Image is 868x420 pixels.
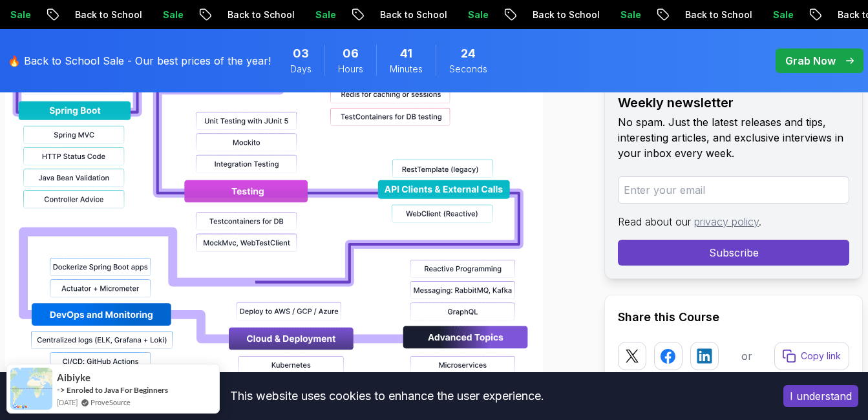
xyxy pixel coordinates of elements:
span: 6 Hours [343,45,359,63]
p: Grab Now [785,53,836,68]
h2: Share this Course [618,308,849,326]
p: Back to School [591,8,679,21]
p: Sale [222,8,263,21]
p: No spam. Just the latest releases and tips, interesting articles, and exclusive interviews in you... [618,114,849,161]
button: Copy link [774,342,849,370]
button: Subscribe [618,240,849,266]
p: Sale [69,8,111,21]
a: privacy policy [694,215,759,228]
img: provesource social proof notification image [10,368,52,410]
p: Back to School [134,8,222,21]
p: Sale [679,8,721,21]
p: or [741,348,752,364]
button: Accept cookies [783,385,858,407]
span: Hours [338,63,363,76]
p: Back to School [439,8,527,21]
span: [DATE] [57,397,78,408]
h2: Weekly newsletter [618,94,849,112]
a: Enroled to Java For Beginners [67,385,168,395]
span: Aibiyke [57,372,90,383]
p: Back to School [286,8,374,21]
a: ProveSource [90,397,131,408]
span: -> [57,384,65,395]
p: 🔥 Back to School Sale - Our best prices of the year! [8,53,271,68]
p: Sale [527,8,568,21]
span: Minutes [390,63,423,76]
span: 3 Days [293,45,309,63]
p: Read about our . [618,214,849,229]
p: Back to School [744,8,832,21]
div: This website uses cookies to enhance the user experience. [10,382,764,410]
span: Days [290,63,312,76]
input: Enter your email [618,176,849,204]
p: Sale [374,8,416,21]
span: 41 Minutes [400,45,412,63]
span: 24 Seconds [461,45,476,63]
span: Seconds [449,63,487,76]
p: Copy link [801,350,841,362]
